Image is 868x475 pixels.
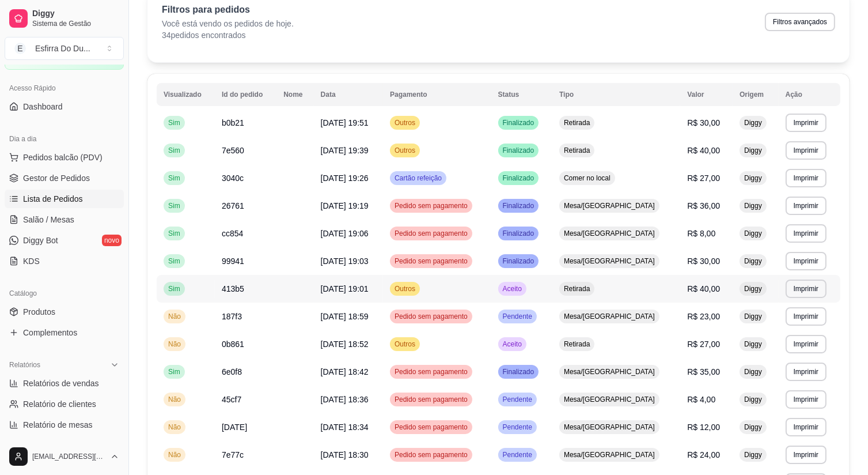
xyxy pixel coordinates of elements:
[742,201,764,210] span: Diggy
[687,257,720,266] span: R$ 30,00
[321,174,369,183] span: [DATE] 19:26
[392,450,470,459] span: Pedido sem pagamento
[222,395,241,404] span: 45cf7
[786,224,827,243] button: Imprimir
[222,450,244,459] span: 7e77c
[23,101,63,112] span: Dashboard
[562,340,592,349] span: Retirada
[222,118,244,127] span: b0b21
[742,146,764,155] span: Diggy
[687,340,720,349] span: R$ 27,00
[5,97,124,116] a: Dashboard
[562,367,657,376] span: Mesa/[GEOGRAPHIC_DATA]
[5,303,124,321] a: Produtos
[23,214,74,225] span: Salão / Mesas
[786,307,827,326] button: Imprimir
[687,146,720,155] span: R$ 40,00
[392,284,418,293] span: Outros
[222,284,244,293] span: 413b5
[321,450,369,459] span: [DATE] 18:30
[166,201,183,210] span: Sim
[215,83,276,106] th: Id do pedido
[314,83,383,106] th: Data
[786,197,827,215] button: Imprimir
[321,312,369,321] span: [DATE] 18:59
[5,252,124,270] a: KDS
[5,37,124,60] button: Select a team
[383,83,491,106] th: Pagamento
[321,146,369,155] span: [DATE] 19:39
[23,235,58,246] span: Diggy Bot
[162,18,294,29] p: Você está vendo os pedidos de hoje.
[501,257,537,266] span: Finalizado
[501,118,537,127] span: Finalizado
[562,229,657,238] span: Mesa/[GEOGRAPHIC_DATA]
[742,312,764,321] span: Diggy
[5,443,124,470] button: [EMAIL_ADDRESS][DOMAIN_NAME]
[14,43,26,54] span: E
[5,5,124,32] a: DiggySistema de Gestão
[501,423,535,432] span: Pendente
[733,83,779,106] th: Origem
[166,395,183,404] span: Não
[501,395,535,404] span: Pendente
[392,312,470,321] span: Pedido sem pagamento
[5,284,124,303] div: Catálogo
[392,146,418,155] span: Outros
[687,312,720,321] span: R$ 23,00
[562,146,592,155] span: Retirada
[786,114,827,132] button: Imprimir
[392,201,470,210] span: Pedido sem pagamento
[742,229,764,238] span: Diggy
[392,340,418,349] span: Outros
[222,367,242,376] span: 6e0f8
[552,83,680,106] th: Tipo
[5,210,124,229] a: Salão / Mesas
[166,423,183,432] span: Não
[222,312,242,321] span: 187f3
[392,174,444,183] span: Cartão refeição
[742,395,764,404] span: Diggy
[501,146,537,155] span: Finalizado
[687,367,720,376] span: R$ 35,00
[166,340,183,349] span: Não
[562,423,657,432] span: Mesa/[GEOGRAPHIC_DATA]
[321,201,369,210] span: [DATE] 19:19
[222,423,247,432] span: [DATE]
[742,450,764,459] span: Diggy
[23,419,93,431] span: Relatório de mesas
[501,312,535,321] span: Pendente
[786,169,827,187] button: Imprimir
[779,83,840,106] th: Ação
[501,450,535,459] span: Pendente
[23,172,90,184] span: Gestor de Pedidos
[35,43,90,54] div: Esfirra Do Du ...
[222,257,244,266] span: 99941
[687,174,720,183] span: R$ 27,00
[687,395,715,404] span: R$ 4,00
[786,390,827,409] button: Imprimir
[157,83,215,106] th: Visualizado
[501,340,524,349] span: Aceito
[321,423,369,432] span: [DATE] 18:34
[501,367,537,376] span: Finalizado
[562,118,592,127] span: Retirada
[501,201,537,210] span: Finalizado
[162,29,294,41] p: 34 pedidos encontrados
[562,312,657,321] span: Mesa/[GEOGRAPHIC_DATA]
[222,229,243,238] span: cc854
[166,312,183,321] span: Não
[742,118,764,127] span: Diggy
[742,367,764,376] span: Diggy
[222,174,244,183] span: 3040c
[321,367,369,376] span: [DATE] 18:42
[222,201,244,210] span: 26761
[166,257,183,266] span: Sim
[166,146,183,155] span: Sim
[321,395,369,404] span: [DATE] 18:36
[786,335,827,353] button: Imprimir
[491,83,553,106] th: Status
[23,193,83,205] span: Lista de Pedidos
[392,229,470,238] span: Pedido sem pagamento
[562,257,657,266] span: Mesa/[GEOGRAPHIC_DATA]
